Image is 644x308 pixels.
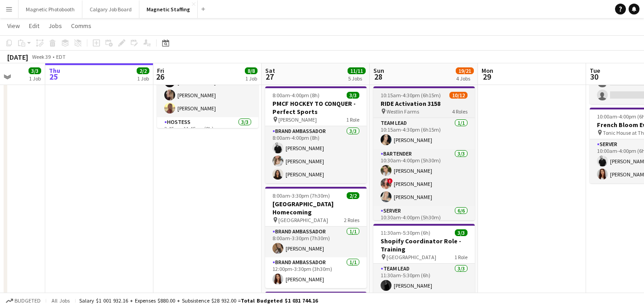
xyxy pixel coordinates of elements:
[265,126,367,183] app-card-role: Brand Ambassador3/38:00am-4:00pm (8h)[PERSON_NAME][PERSON_NAME][PERSON_NAME]
[373,206,475,302] app-card-role: Server6/610:30am-4:00pm (5h30m)
[344,217,359,223] span: 2 Roles
[588,71,600,82] span: 30
[45,20,66,32] a: Jobs
[49,66,60,75] span: Thu
[265,100,367,116] h3: PMCF HOCKEY TO CONQUER - Perfect Sports
[346,116,359,123] span: 1 Role
[455,229,467,236] span: 3/3
[71,22,91,30] span: Comms
[7,22,20,30] span: View
[386,108,419,115] span: Westlin Farms
[241,297,318,304] span: Total Budgeted $1 031 744.16
[456,75,473,82] div: 4 Jobs
[265,187,367,288] app-job-card: 8:00am-3:30pm (7h30m)2/2[GEOGRAPHIC_DATA] Homecoming [GEOGRAPHIC_DATA]2 RolesBrand Ambassador1/18...
[348,67,366,74] span: 11/11
[387,178,393,184] span: !
[50,297,72,304] span: All jobs
[482,66,493,75] span: Mon
[19,0,82,18] button: Magnetic Photobooth
[30,53,52,60] span: Week 39
[373,118,475,149] app-card-role: Team Lead1/110:15am-4:30pm (6h15m)[PERSON_NAME]
[278,116,317,123] span: [PERSON_NAME]
[245,75,257,82] div: 1 Job
[79,297,318,304] div: Salary $1 001 932.16 + Expenses $880.00 + Subsistence $28 932.00 =
[265,86,367,183] app-job-card: 8:00am-4:00pm (8h)3/3PMCF HOCKEY TO CONQUER - Perfect Sports [PERSON_NAME]1 RoleBrand Ambassador3...
[347,192,359,199] span: 2/2
[29,75,41,82] div: 1 Job
[265,227,367,257] app-card-role: Brand Ambassador1/18:00am-3:30pm (7h30m)[PERSON_NAME]
[157,66,164,75] span: Fri
[5,296,42,306] button: Budgeted
[454,254,467,261] span: 1 Role
[449,92,467,99] span: 10/12
[278,217,328,223] span: [GEOGRAPHIC_DATA]
[245,67,258,74] span: 8/8
[48,71,60,82] span: 25
[590,66,600,75] span: Tue
[25,20,43,32] a: Edit
[157,117,258,177] app-card-role: Hostess3/33:45pm-11:45pm (8h)
[372,71,384,82] span: 28
[48,22,62,30] span: Jobs
[347,92,359,99] span: 3/3
[139,0,198,18] button: Magnetic Staffing
[373,86,475,220] app-job-card: 10:15am-4:30pm (6h15m)10/12RIDE Activation 3158 Westlin Farms4 RolesTeam Lead1/110:15am-4:30pm (6...
[480,71,493,82] span: 29
[348,75,365,82] div: 5 Jobs
[4,20,24,32] a: View
[264,71,275,82] span: 27
[272,192,330,199] span: 8:00am-3:30pm (7h30m)
[373,100,475,108] h3: RIDE Activation 3158
[156,71,164,82] span: 26
[56,53,66,60] div: EDT
[7,52,28,62] div: [DATE]
[452,108,467,115] span: 4 Roles
[381,92,441,99] span: 10:15am-4:30pm (6h15m)
[381,229,430,236] span: 11:30am-5:30pm (6h)
[373,237,475,253] h3: Shopify Coordinator Role - Training
[265,66,275,75] span: Sat
[29,22,39,30] span: Edit
[29,67,41,74] span: 3/3
[265,257,367,288] app-card-role: Brand Ambassador1/112:00pm-3:30pm (3h30m)[PERSON_NAME]
[265,200,367,216] h3: [GEOGRAPHIC_DATA] Homecoming
[272,92,320,99] span: 8:00am-4:00pm (8h)
[82,0,139,18] button: Calgary Job Board
[373,149,475,206] app-card-role: Bartender3/310:30am-4:00pm (5h30m)[PERSON_NAME]![PERSON_NAME][PERSON_NAME]
[386,254,436,261] span: [GEOGRAPHIC_DATA]
[67,20,95,32] a: Comms
[137,67,149,74] span: 2/2
[373,66,384,75] span: Sun
[14,298,41,304] span: Budgeted
[137,75,149,82] div: 1 Job
[456,67,474,74] span: 19/21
